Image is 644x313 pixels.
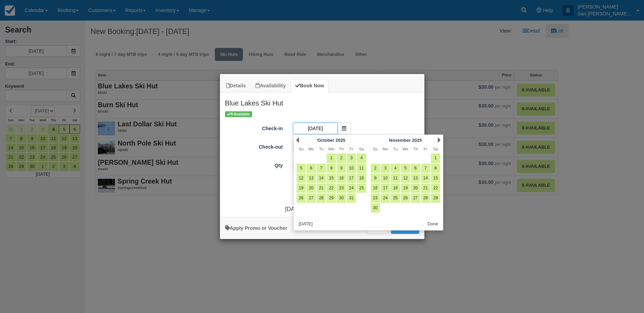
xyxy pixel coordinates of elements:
[220,205,424,213] div: :
[411,174,420,183] a: 13
[337,174,346,183] a: 16
[220,123,288,132] label: Check-in
[431,164,440,173] a: 8
[337,164,346,173] a: 9
[421,184,430,193] a: 21
[327,184,336,193] a: 22
[391,184,400,193] a: 18
[327,193,336,203] a: 29
[371,174,380,183] a: 9
[347,184,356,193] a: 24
[347,164,356,173] a: 10
[421,174,430,183] a: 14
[327,174,336,183] a: 15
[297,174,306,183] a: 12
[425,220,441,228] button: Done
[389,138,411,143] span: November
[357,174,366,183] a: 18
[381,174,390,183] a: 10
[220,160,288,169] label: Qty
[371,184,380,193] a: 16
[317,193,326,203] a: 28
[424,147,428,151] span: Friday
[251,79,290,92] a: Availability
[291,79,328,92] a: Book Now
[438,137,441,143] a: Next
[401,184,410,193] a: 19
[297,164,306,173] a: 5
[222,79,250,92] a: Details
[319,147,324,151] span: Tuesday
[411,193,420,203] a: 27
[411,184,420,193] a: 20
[337,184,346,193] a: 23
[393,147,397,151] span: Tuesday
[371,193,380,203] a: 23
[357,164,366,173] a: 11
[296,220,315,228] button: [DATE]
[296,137,299,143] a: Prev
[220,141,288,151] label: Check-out
[431,193,440,203] a: 29
[403,147,408,151] span: Wednesday
[391,174,400,183] a: 11
[391,193,400,203] a: 25
[347,174,356,183] a: 17
[347,193,356,203] a: 31
[391,164,400,173] a: 4
[327,153,336,163] a: 1
[317,174,326,183] a: 14
[327,164,336,173] a: 8
[220,92,424,110] h2: Blue Lakes Ski Hut
[317,164,326,173] a: 7
[401,174,410,183] a: 12
[306,164,316,173] a: 6
[401,193,410,203] a: 26
[308,147,314,151] span: Monday
[371,203,380,213] a: 30
[220,92,424,213] div: Item Modal
[347,153,356,163] a: 3
[225,111,252,117] span: 8 Available
[421,193,430,203] a: 28
[297,193,306,203] a: 26
[421,164,430,173] a: 7
[297,184,306,193] a: 19
[317,184,326,193] a: 21
[339,147,344,151] span: Thursday
[357,184,366,193] a: 25
[225,225,287,231] a: Apply Voucher
[401,164,410,173] a: 5
[433,147,438,151] span: Saturday
[359,147,364,151] span: Saturday
[381,193,390,203] a: 24
[306,184,316,193] a: 20
[306,193,316,203] a: 27
[381,164,390,173] a: 3
[299,147,303,151] span: Sunday
[431,153,440,163] a: 1
[306,174,316,183] a: 13
[350,147,353,151] span: Friday
[337,153,346,163] a: 2
[317,138,334,143] span: October
[357,153,366,163] a: 4
[413,147,418,151] span: Thursday
[381,184,390,193] a: 17
[431,174,440,183] a: 15
[337,193,346,203] a: 30
[411,164,420,173] a: 6
[285,205,328,212] span: [DATE] - [DATE]
[328,147,334,151] span: Wednesday
[412,138,422,143] span: 2025
[373,147,378,151] span: Sunday
[336,138,345,143] span: 2025
[383,147,388,151] span: Monday
[431,184,440,193] a: 22
[371,164,380,173] a: 2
